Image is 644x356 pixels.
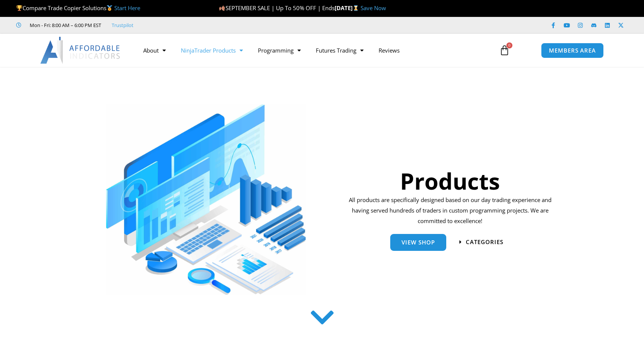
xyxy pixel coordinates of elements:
a: Save Now [361,4,386,12]
a: Futures Trading [308,42,371,59]
strong: [DATE] [335,4,361,12]
a: MEMBERS AREA [541,43,604,58]
img: LogoAI | Affordable Indicators – NinjaTrader [40,37,121,64]
img: 🏆 [17,5,22,11]
p: All products are specifically designed based on our day trading experience and having served hund... [346,195,554,226]
span: Mon - Fri: 8:00 AM – 6:00 PM EST [28,21,101,30]
a: About [136,42,173,59]
span: SEPTEMBER SALE | Up To 50% OFF | Ends [219,4,334,12]
nav: Menu [136,42,491,59]
a: Trustpilot [112,21,133,30]
a: NinjaTrader Products [173,42,250,59]
a: 0 [488,39,521,61]
a: categories [459,239,503,245]
a: View Shop [390,234,446,251]
a: Reviews [371,42,407,59]
h1: Products [346,165,554,197]
img: 🥇 [107,5,112,11]
span: Compare Trade Copier Solutions [16,4,140,12]
img: 🍂 [219,5,225,11]
span: View Shop [402,240,435,245]
img: ProductsSection scaled | Affordable Indicators – NinjaTrader [106,104,306,295]
a: Start Here [114,4,140,12]
img: ⌛ [353,5,359,11]
a: Programming [250,42,308,59]
span: MEMBERS AREA [549,48,596,53]
span: 0 [506,42,512,48]
span: categories [466,239,503,245]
